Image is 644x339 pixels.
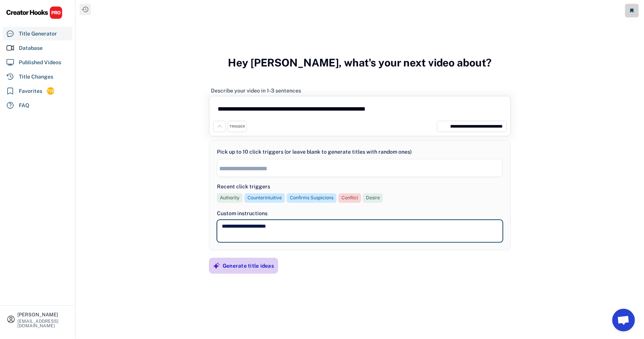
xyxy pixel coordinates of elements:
[17,319,69,328] div: [EMAIL_ADDRESS][DOMAIN_NAME]
[19,59,61,66] div: Published Videos
[6,6,63,19] img: CHPRO%20Logo.svg
[19,102,29,109] div: FAQ
[17,312,69,317] div: [PERSON_NAME]
[439,123,446,130] img: unnamed.jpg
[19,87,42,95] div: Favorites
[341,195,358,201] div: Conflict
[47,88,54,94] div: 719
[217,210,503,217] div: Custom instructions
[19,30,57,38] div: Title Generator
[217,183,270,191] div: Recent click triggers
[19,73,53,81] div: Title Changes
[230,124,245,129] div: TRIGGER
[228,48,492,77] h3: Hey [PERSON_NAME], what's your next video about?
[612,309,635,331] a: Open chat
[211,87,301,94] div: Describe your video in 1-3 sentences
[19,44,43,52] div: Database
[366,195,380,201] div: Desire
[223,262,274,269] div: Generate title ideas
[220,195,240,201] div: Authority
[290,195,334,201] div: Confirms Suspicions
[247,195,282,201] div: Counterintuitive
[217,148,412,156] div: Pick up to 10 click triggers (or leave blank to generate titles with random ones)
